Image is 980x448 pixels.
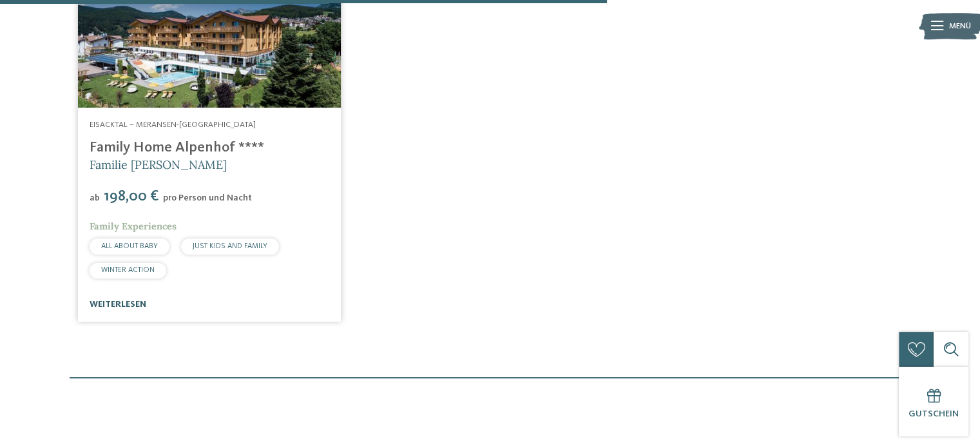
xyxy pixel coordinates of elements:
a: weiterlesen [90,300,146,309]
span: Eisacktal – Meransen-[GEOGRAPHIC_DATA] [90,121,256,129]
span: JUST KIDS AND FAMILY [193,242,267,250]
a: Family Home Alpenhof **** [90,141,264,155]
a: Gutschein [899,367,968,436]
span: ALL ABOUT BABY [101,242,158,250]
span: pro Person und Nacht [163,193,252,202]
span: Family Experiences [90,220,177,232]
span: WINTER ACTION [101,266,155,274]
span: 198,00 € [101,189,162,204]
span: ab [90,193,100,202]
span: Familie [PERSON_NAME] [90,157,227,172]
span: Gutschein [908,409,959,418]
